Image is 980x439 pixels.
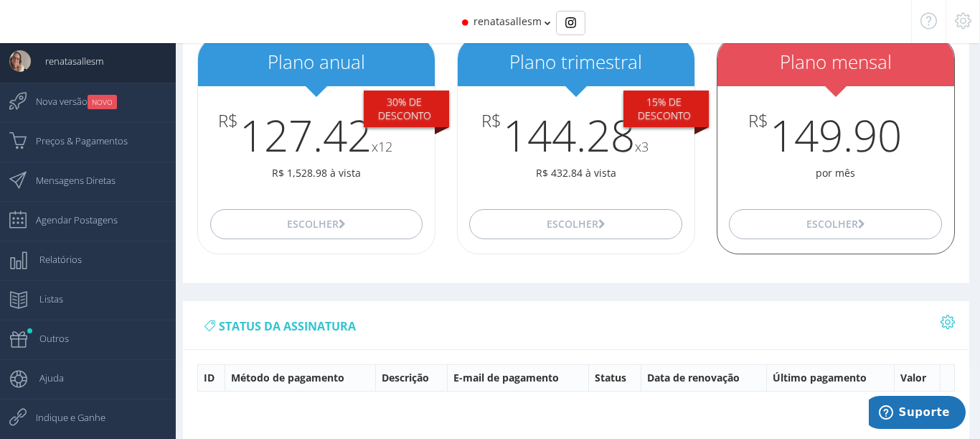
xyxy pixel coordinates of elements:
[210,209,423,239] button: Escolher
[641,364,767,391] th: Data de renovação
[717,111,954,159] h3: 149.90
[198,364,225,391] th: ID
[198,52,435,73] h2: Plano anual
[88,95,117,109] small: NOVO
[25,241,82,277] span: Relatórios
[22,202,118,238] span: Agendar Postagens
[458,166,694,180] p: R$ 432.84 à vista
[22,123,128,159] span: Preços & Pagamentos
[717,166,954,180] p: por mês
[588,364,641,391] th: Status
[623,91,709,128] div: 15% De desconto
[448,364,589,391] th: E-mail de pagamento
[219,318,356,334] span: status da assinatura
[894,364,940,391] th: Valor
[22,83,117,119] span: Nova versão
[556,11,585,35] div: Basic example
[635,138,649,155] small: x3
[729,209,942,239] button: Escolher
[22,162,116,198] span: Mensagens Diretas
[25,320,69,356] span: Outros
[372,138,392,155] small: x12
[31,43,103,79] span: renatasallesm
[458,52,694,73] h2: Plano trimestral
[364,91,449,128] div: 30% De desconto
[717,52,954,73] h2: Plano mensal
[473,14,542,28] span: renatasallesm
[9,50,31,72] img: User Image
[748,111,768,130] span: R$
[198,166,435,180] p: R$ 1,528.98 à vista
[481,111,501,130] span: R$
[376,364,448,391] th: Descrição
[469,209,682,239] button: Escolher
[198,111,435,159] h3: 127.42
[25,360,64,396] span: Ajuda
[218,111,238,130] span: R$
[22,399,105,435] span: Indique e Ganhe
[458,111,694,159] h3: 144.28
[225,364,376,391] th: Método de pagamento
[767,364,895,391] th: Último pagamento
[25,281,63,317] span: Listas
[869,396,966,432] iframe: Abre um widget para que você possa encontrar mais informações
[565,17,576,28] img: Instagram_simple_icon.svg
